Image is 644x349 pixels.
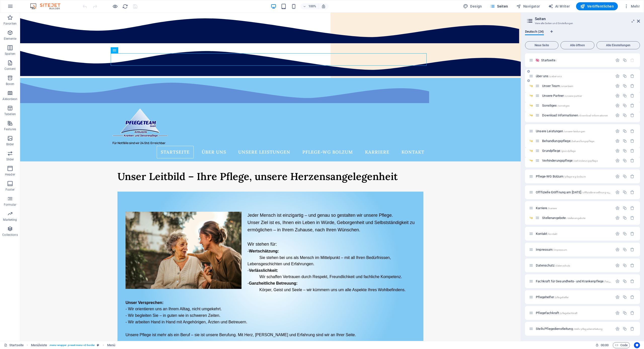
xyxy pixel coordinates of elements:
div: Entfernen [630,206,634,210]
div: Verhinderungspflege/verhinderungspflege [541,159,613,162]
div: Pflegefachkraft/pflegefachkraft [534,311,613,315]
div: Fachkraft für Gesundheits- und Krankenpflege/fachkraft-fuer-gesundheits-und-krankenpflege [534,280,613,283]
span: / [556,59,557,62]
div: Einstellungen [615,84,620,88]
button: Alle öffnen [560,41,594,49]
button: Usercentrics [634,342,640,348]
span: . menu-wrapper .preset-menu-v2-border [49,342,95,348]
span: /impressum [553,248,567,251]
a: Klick, um Auswahl aufzuheben. Doppelklick öffnet Seitenverwaltung [4,342,24,348]
div: Die Startseite kann nicht gelöscht werden [630,58,634,62]
p: Marketing [3,218,17,222]
span: Navigator [516,4,540,9]
p: Footer [6,188,15,192]
div: Duplizieren [623,216,627,220]
button: Klicke hier, um den Vorschau-Modus zu verlassen [112,3,118,9]
span: Klick zum Auswählen. Doppelklick zum Bearbeiten [107,342,115,348]
div: Pflegehelfer/pflegehelfer [534,295,613,299]
span: Seiten [490,4,508,9]
span: Klick, um Seite zu öffnen [536,232,557,236]
div: Entfernen [630,174,634,179]
span: /unsere-partner [564,95,582,97]
div: Entfernen [630,247,634,252]
div: Duplizieren [623,174,627,179]
button: reload [122,3,128,9]
button: Seiten [488,2,510,10]
div: Einstellungen [615,139,620,143]
div: Einstellungen [615,279,620,283]
div: Einstellungen [615,58,620,62]
div: Duplizieren [623,158,627,163]
div: Einstellungen [615,190,620,194]
div: Stellv.Pflegedienstleitung/stellv-pflegedienstleitung [534,327,613,330]
div: Einstellungen [615,232,620,236]
span: Klick, um Seite zu öffnen [542,159,597,162]
span: /grundpflege [561,150,576,152]
div: Entfernen [630,232,634,236]
div: Duplizieren [623,311,627,315]
i: Bei Größenänderung Zoomstufe automatisch an das gewählte Gerät anpassen. [321,4,326,9]
div: Einstellungen [615,149,620,153]
div: Behandlungspflege/behandlungspflege [541,139,613,143]
p: Elemente [4,37,17,41]
button: Mehr [622,2,642,10]
div: Entfernen [630,94,634,98]
span: Klick, um Seite zu öffnen [542,104,570,107]
p: Boxen [6,82,14,86]
div: Entfernen [630,190,634,194]
div: Design (Strg+Alt+Y) [461,2,484,10]
div: Stellenangebote/stellenangebote [541,216,613,220]
div: Duplizieren [623,149,627,153]
div: Duplizieren [623,139,627,143]
span: Klick, um Seite zu öffnen [536,206,557,210]
img: Editor Logo [29,3,67,9]
span: Klick, um Seite zu öffnen [536,264,570,267]
div: Einstellungen [615,174,620,179]
div: Einstellungen [615,311,620,315]
span: /stellv-pflegedienstleitung [573,328,603,330]
div: Einstellungen [615,327,620,331]
div: Einstellungen [615,216,620,220]
div: Duplizieren [623,279,627,283]
div: Einstellungen [615,263,620,268]
div: Duplizieren [623,58,627,62]
div: Entfernen [630,139,634,143]
span: Klick, um Seite zu öffnen [536,327,602,331]
span: /sonstiges [557,104,570,107]
div: Datenschutz/datenschutz [534,264,613,267]
div: Einstellungen [615,158,620,163]
div: Duplizieren [623,295,627,299]
div: Entfernen [630,103,634,108]
div: Entfernen [630,113,634,117]
button: Navigator [514,2,542,10]
span: Klick, um Seite zu öffnen [536,311,577,315]
span: /karriere [548,207,557,210]
span: Klick, um Seite zu öffnen [542,113,608,117]
i: Seite neu laden [122,4,128,9]
span: /kontakt [548,233,557,235]
span: : [604,343,605,347]
div: Grundpflege/grundpflege [541,149,613,152]
span: Klick, um Seite zu öffnen [536,129,585,133]
span: /download-informationen [579,114,608,117]
span: Klick, um Seite zu öffnen [536,175,586,178]
div: Duplizieren [623,84,627,88]
p: Header [5,172,15,177]
div: Entfernen [630,149,634,153]
span: Alle öffnen [563,44,592,47]
div: Duplizieren [623,113,627,117]
button: AI Writer [546,2,572,10]
div: Sonstiges/sonstiges [541,104,613,107]
div: Entfernen [630,158,634,163]
div: Duplizieren [623,129,627,133]
span: Neue Seite [527,44,556,47]
div: Duplizieren [623,247,627,252]
div: Offfizielle Eröffnung am [DATE]/offfizielle-eroeffnung-am-10-09-2021 [534,191,613,194]
span: Code [615,342,628,348]
div: Impressum/impressum [534,248,613,251]
span: /unserteam [560,85,573,88]
i: Dieses Element ist ein anpassbares Preset [97,344,99,346]
div: Duplizieren [623,103,627,108]
div: Einstellungen [615,103,620,108]
div: Einstellungen [615,113,620,117]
